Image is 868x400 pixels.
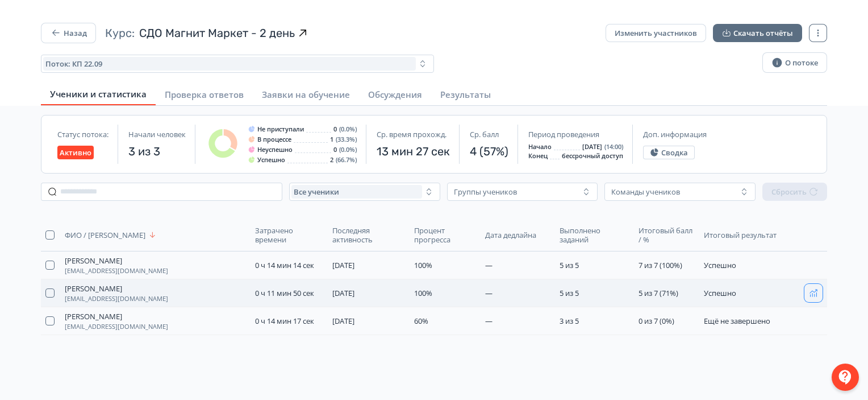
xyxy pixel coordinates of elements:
[713,24,802,42] button: Скачать отчёты
[414,288,432,298] span: 100%
[639,288,678,298] span: 5 из 7 (71%)
[65,267,168,274] span: [EMAIL_ADDRESS][DOMAIN_NAME]
[560,288,579,298] span: 5 из 5
[606,24,706,42] button: Изменить участников
[333,146,337,153] span: 0
[65,228,159,242] button: ФИО / [PERSON_NAME]
[639,260,682,270] span: 7 из 7 (100%)
[339,146,357,153] span: (0.0%)
[336,156,357,163] span: (66.7%)
[485,288,493,298] span: —
[639,316,674,326] span: 0 из 7 (0%)
[332,316,354,326] span: [DATE]
[255,224,324,246] button: Затрачено времени
[255,226,322,244] span: Затрачено времени
[377,143,450,159] span: 13 мин 27 сек
[560,226,627,244] span: Выполнено заданий
[440,89,491,100] span: Результаты
[65,284,122,293] span: [PERSON_NAME]
[41,55,434,73] button: Поток: КП 22.09
[60,148,91,157] span: Активно
[611,187,680,196] div: Команды учеников
[560,260,579,270] span: 5 из 5
[414,316,428,326] span: 60%
[65,323,168,330] span: [EMAIL_ADDRESS][DOMAIN_NAME]
[454,187,517,196] div: Группы учеников
[414,224,476,246] button: Процент прогресса
[528,143,552,150] span: Начало
[45,59,102,68] span: Поток: КП 22.09
[704,230,786,240] span: Итоговый результат
[762,183,827,201] button: Сбросить
[414,260,432,270] span: 100%
[257,146,293,153] span: Неуспешно
[65,284,168,302] button: [PERSON_NAME][EMAIL_ADDRESS][DOMAIN_NAME]
[128,143,186,159] span: 3 из 3
[639,226,692,244] span: Итоговый балл / %
[485,228,539,242] button: Дата дедлайна
[470,143,508,159] span: 4 (57%)
[336,136,357,143] span: (33.3%)
[257,126,304,133] span: Не приступали
[57,130,108,139] span: Статус потока:
[485,316,493,326] span: —
[65,312,122,321] span: [PERSON_NAME]
[339,126,357,133] span: (0.0%)
[255,260,314,270] span: 0 ч 14 мин 14 сек
[165,89,244,100] span: Проверка ответов
[704,288,736,298] span: Успешно
[257,136,291,143] span: В процессе
[643,130,707,139] span: Доп. информация
[255,288,314,298] span: 0 ч 11 мин 50 сек
[333,126,337,133] span: 0
[257,156,285,163] span: Успешно
[65,312,168,330] button: [PERSON_NAME][EMAIL_ADDRESS][DOMAIN_NAME]
[65,256,168,274] button: [PERSON_NAME][EMAIL_ADDRESS][DOMAIN_NAME]
[105,25,135,41] span: Курс:
[289,183,440,201] button: Все ученики
[50,88,147,100] span: Ученики и статистика
[704,260,736,270] span: Успешно
[41,23,96,43] button: Назад
[128,130,186,139] span: Начали человек
[485,260,493,270] span: —
[560,224,629,246] button: Выполнено заданий
[661,148,688,157] span: Сводка
[528,152,548,159] span: Конец
[368,89,422,100] span: Обсуждения
[330,156,333,163] span: 2
[332,260,354,270] span: [DATE]
[65,230,145,240] span: ФИО / [PERSON_NAME]
[332,288,354,298] span: [DATE]
[332,226,402,244] span: Последняя активность
[485,230,536,240] span: Дата дедлайна
[582,143,602,150] span: [DATE]
[528,130,599,139] span: Период проведения
[604,143,623,150] span: (14:00)
[604,183,756,201] button: Команды учеников
[330,136,333,143] span: 1
[377,130,446,139] span: Ср. время прохожд.
[414,226,474,244] span: Процент прогресса
[65,295,168,302] span: [EMAIL_ADDRESS][DOMAIN_NAME]
[560,316,579,326] span: 3 из 5
[562,152,623,159] span: бессрочный доступ
[470,130,499,139] span: Ср. балл
[262,89,350,100] span: Заявки на обучение
[447,183,598,201] button: Группы учеников
[294,187,339,196] span: Все ученики
[255,316,314,326] span: 0 ч 14 мин 17 сек
[65,256,122,265] span: [PERSON_NAME]
[704,316,770,326] span: Ещё не завершено
[762,52,827,73] button: О потоке
[332,224,404,246] button: Последняя активность
[139,25,295,41] span: СДО Магнит Маркет - 2 день
[643,146,695,159] button: Сводка
[639,224,695,246] button: Итоговый балл / %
